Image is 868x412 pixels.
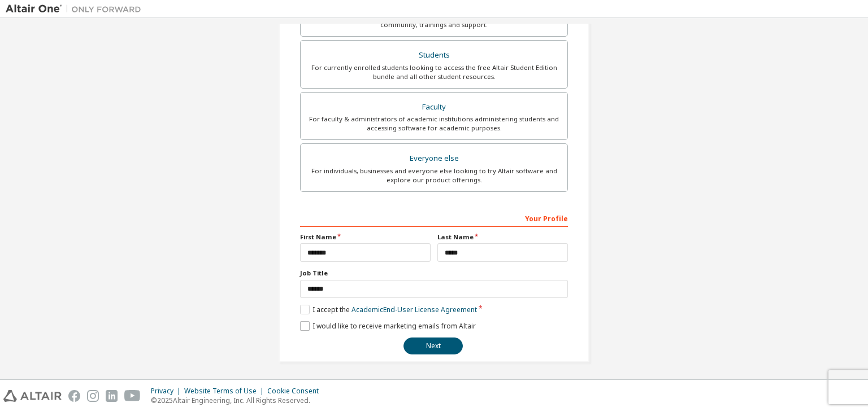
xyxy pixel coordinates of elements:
div: Website Terms of Use [184,387,267,396]
label: First Name [300,233,431,242]
div: For individuals, businesses and everyone else looking to try Altair software and explore our prod... [307,166,561,185]
p: © 2025 Altair Engineering, Inc. All Rights Reserved. [151,396,325,405]
div: Your Profile [300,209,568,227]
img: linkedin.svg [106,390,118,402]
img: Altair One [6,3,147,15]
div: Students [307,47,561,63]
div: Cookie Consent [267,387,325,396]
div: For currently enrolled students looking to access the free Altair Student Edition bundle and all ... [307,63,561,81]
label: Job Title [300,269,568,278]
div: Faculty [307,99,561,115]
label: I would like to receive marketing emails from Altair [300,321,476,331]
label: Last Name [437,233,568,242]
button: Next [403,338,463,354]
a: Academic End-User License Agreement [351,305,477,314]
div: Privacy [151,387,184,396]
div: Everyone else [307,151,561,166]
div: For faculty & administrators of academic institutions administering students and accessing softwa... [307,115,561,133]
label: I accept the [300,305,477,314]
img: facebook.svg [68,390,80,402]
img: instagram.svg [87,390,99,402]
img: altair_logo.svg [3,390,62,402]
img: youtube.svg [124,390,141,402]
